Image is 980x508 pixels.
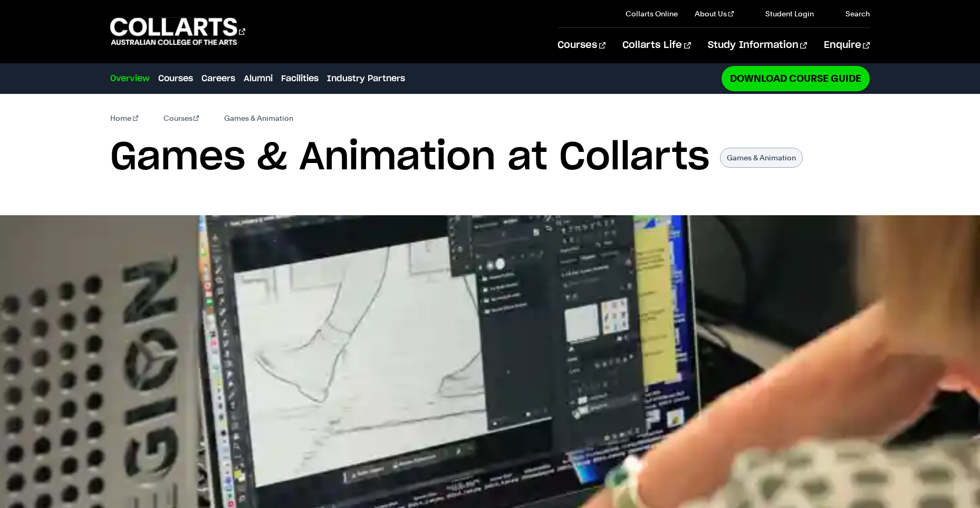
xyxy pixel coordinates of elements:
a: Courses [158,72,193,85]
a: Careers [201,72,235,85]
p: Games & Animation [720,148,803,168]
a: Facilities [281,72,319,85]
a: Courses [558,28,606,63]
a: Collarts Life [622,28,690,63]
a: Home [110,111,138,126]
a: Industry Partners [327,72,405,85]
a: Study Information [708,28,807,63]
a: Overview [110,72,150,85]
a: Courses [164,111,199,126]
a: Download Course Guide [722,66,870,91]
a: Enquire [824,28,870,63]
span: Games & Animation [224,111,293,126]
a: Search [831,8,870,19]
div: Go to homepage [110,16,245,46]
a: About Us [695,8,734,19]
a: Alumni [244,72,273,85]
a: Collarts Online [626,8,678,19]
a: Student Login [751,8,814,19]
h1: Games & Animation at Collarts [110,134,709,181]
